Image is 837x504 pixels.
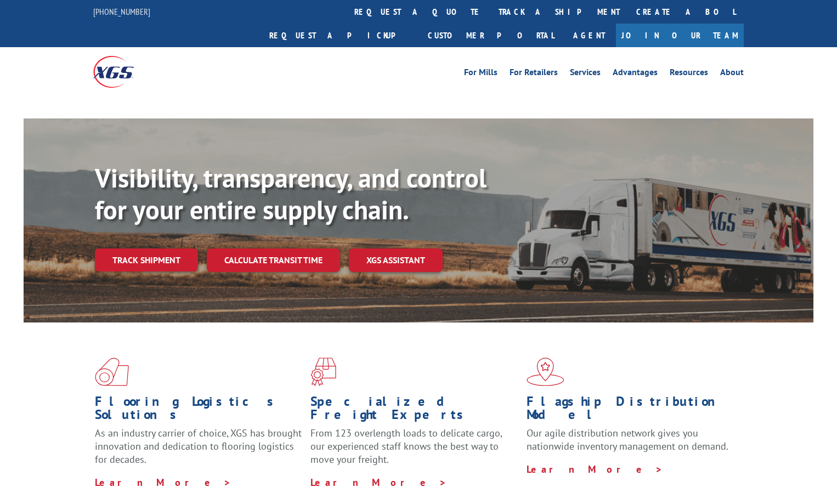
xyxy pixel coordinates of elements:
a: Advantages [613,68,658,80]
a: Services [570,68,601,80]
b: Visibility, transparency, and control for your entire supply chain. [95,161,487,226]
img: xgs-icon-flagship-distribution-model-red [527,358,564,386]
a: [PHONE_NUMBER] [93,6,150,17]
h1: Specialized Freight Experts [310,395,518,427]
a: Resources [670,68,708,80]
h1: Flagship Distribution Model [527,395,734,427]
a: Calculate transit time [207,248,340,272]
a: For Retailers [510,68,558,80]
a: Learn More > [310,476,447,489]
span: As an industry carrier of choice, XGS has brought innovation and dedication to flooring logistics... [95,427,302,466]
p: From 123 overlength loads to delicate cargo, our experienced staff knows the best way to move you... [310,427,518,475]
img: xgs-icon-focused-on-flooring-red [310,358,336,386]
a: Agent [562,24,616,47]
h1: Flooring Logistics Solutions [95,395,302,427]
a: Track shipment [95,248,198,271]
a: Join Our Team [616,24,744,47]
span: Our agile distribution network gives you nationwide inventory management on demand. [527,427,728,452]
a: Customer Portal [420,24,562,47]
img: xgs-icon-total-supply-chain-intelligence-red [95,358,129,386]
a: Request a pickup [261,24,420,47]
a: Learn More > [95,476,231,489]
a: For Mills [464,68,497,80]
a: XGS ASSISTANT [349,248,443,272]
a: About [720,68,744,80]
a: Learn More > [527,463,663,475]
